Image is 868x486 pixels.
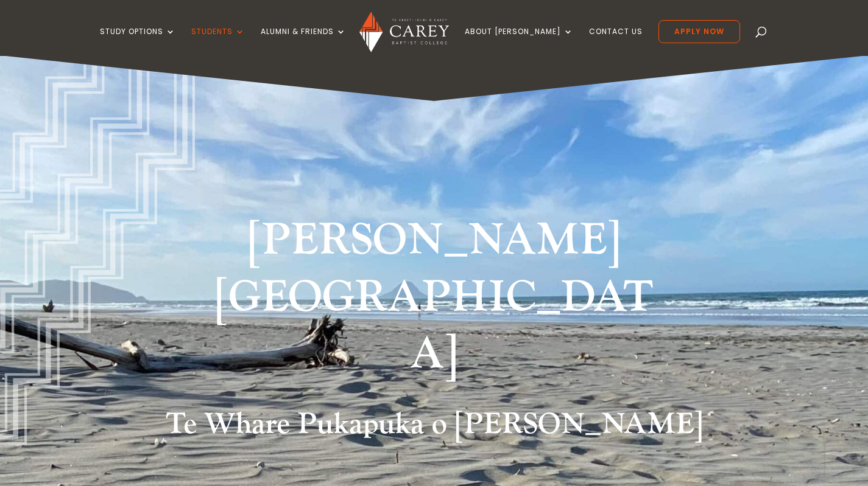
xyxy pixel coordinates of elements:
a: Apply Now [658,20,740,43]
h1: [PERSON_NAME][GEOGRAPHIC_DATA] [206,212,663,389]
a: Contact Us [589,27,643,56]
a: Alumni & Friends [261,27,346,56]
a: Study Options [100,27,175,56]
img: Carey Baptist College [359,12,449,52]
a: About [PERSON_NAME] [465,27,573,56]
a: Students [191,27,245,56]
h2: Te Whare Pukapuka o [PERSON_NAME] [105,407,763,448]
